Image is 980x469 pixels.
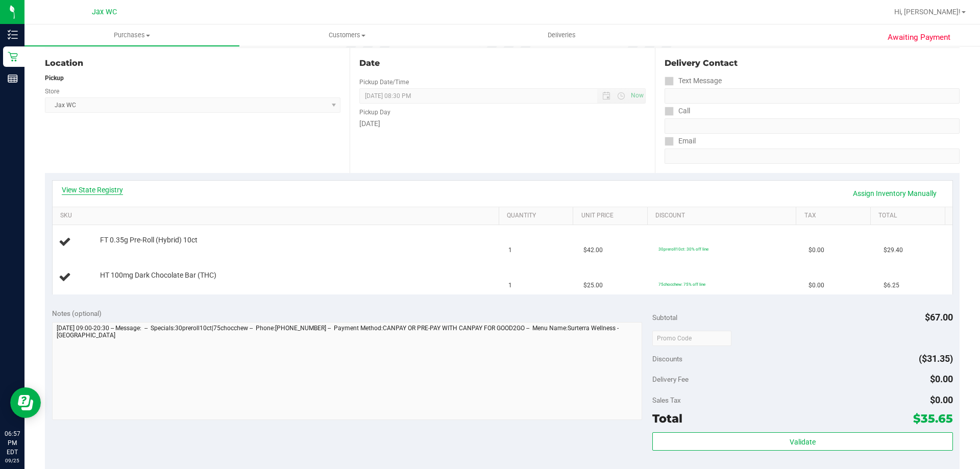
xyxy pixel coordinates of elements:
span: Hi, [PERSON_NAME]! [894,8,961,16]
a: Total [878,212,941,220]
span: $0.00 [930,394,953,405]
div: Date [359,57,645,69]
button: Validate [652,432,952,451]
span: Purchases [24,31,239,40]
label: Store [45,87,59,96]
span: Jax WC [92,8,117,16]
a: SKU [60,212,495,220]
div: Location [45,57,340,69]
span: $29.40 [884,245,903,255]
span: Sales Tax [652,396,681,404]
span: 1 [508,245,512,255]
a: Discount [655,212,792,220]
a: Customers [239,24,454,46]
span: Notes (optional) [52,309,102,317]
a: Assign Inventory Manually [846,185,943,202]
span: FT 0.35g Pre-Roll (Hybrid) 10ct [100,235,198,245]
span: $67.00 [925,312,953,323]
a: View State Registry [62,185,123,195]
inline-svg: Retail [8,52,18,62]
span: HT 100mg Dark Chocolate Bar (THC) [100,270,216,280]
a: Deliveries [454,24,669,46]
span: Subtotal [652,313,677,322]
iframe: Resource center [10,387,41,418]
p: 09/25 [5,457,20,464]
input: Format: (999) 999-9999 [665,118,960,134]
inline-svg: Reports [8,73,18,84]
span: 75chocchew: 75% off line [658,282,705,287]
span: $25.00 [583,281,603,290]
span: ($31.35) [919,353,953,364]
a: Unit Price [581,212,644,220]
input: Format: (999) 999-9999 [665,88,960,104]
p: 06:57 PM EDT [5,429,20,457]
span: Deliveries [534,31,590,40]
label: Text Message [665,73,722,88]
strong: Pickup [45,75,64,82]
span: Discounts [652,350,682,368]
span: Delivery Fee [652,375,689,383]
label: Pickup Day [359,108,390,117]
span: $0.00 [808,245,824,255]
div: [DATE] [359,118,645,129]
span: Total [652,411,682,426]
span: Validate [790,438,816,446]
div: Delivery Contact [665,57,960,69]
span: Awaiting Payment [888,32,950,43]
a: Tax [804,212,867,220]
a: Purchases [24,24,239,46]
span: 1 [508,281,512,290]
span: 30preroll10ct: 30% off line [658,246,708,252]
label: Pickup Date/Time [359,78,409,87]
span: $35.65 [913,411,953,426]
span: $0.00 [808,281,824,290]
input: Promo Code [652,331,731,346]
span: $6.25 [884,281,899,290]
label: Email [665,134,696,149]
a: Quantity [507,212,569,220]
span: Customers [240,31,454,40]
inline-svg: Inventory [8,30,18,40]
span: $0.00 [930,374,953,384]
label: Call [665,104,690,118]
span: $42.00 [583,245,603,255]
